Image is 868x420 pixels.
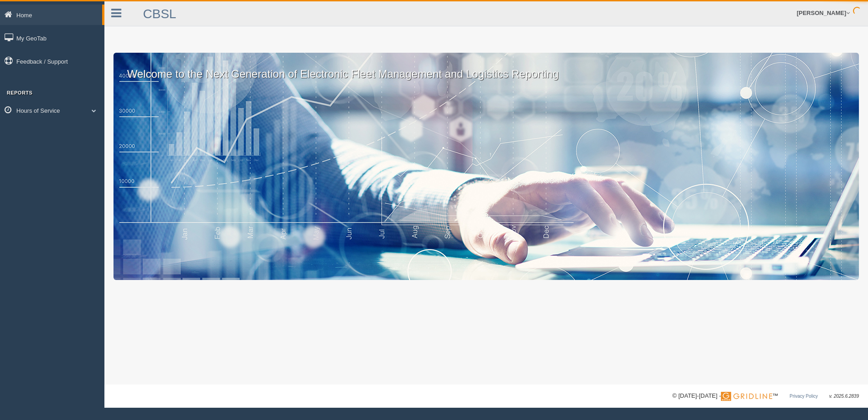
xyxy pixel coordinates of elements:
[789,394,818,399] a: Privacy Policy
[113,53,859,82] p: Welcome to the Next Generation of Electronic Fleet Management and Logistics Reporting
[672,391,859,401] div: © [DATE]-[DATE] - ™
[829,394,859,399] span: v. 2025.6.2839
[721,392,772,401] img: Gridline
[143,7,176,21] a: CBSL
